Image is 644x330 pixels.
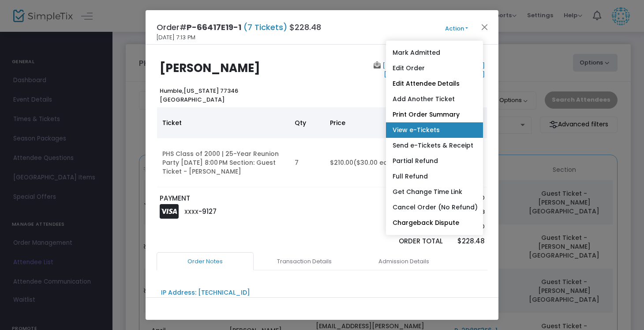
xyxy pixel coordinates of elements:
[386,107,483,122] a: Print Order Summary
[157,138,289,187] td: PHS Class of 2000 | 25-Year Reunion Party [DATE] 8:00 PM Section: Guest Ticket - [PERSON_NAME]
[157,21,321,33] h4: Order# $228.48
[386,76,483,91] a: Edit Attendee Details
[289,107,325,138] th: Qty
[325,138,408,187] td: $210.00
[184,208,198,216] span: XXXX
[160,193,318,204] p: PAYMENT
[386,169,483,184] a: Full Refund
[160,87,183,95] span: Humble,
[160,60,260,76] b: [PERSON_NAME]
[479,21,490,33] button: Close
[157,252,254,271] a: Order Notes
[198,207,217,216] span: -9127
[157,107,289,138] th: Ticket
[157,33,195,42] span: [DATE] 7:13 PM
[368,193,443,202] p: Sub total
[241,22,289,33] span: (7 Tickets)
[386,215,483,231] a: Chargeback Dispute
[187,22,241,33] span: P-66417E19-1
[160,87,238,104] b: [US_STATE] 77346 [GEOGRAPHIC_DATA]
[386,91,483,107] a: Add Another Ticket
[386,184,483,200] a: Get Change Time Link
[368,236,443,247] p: Order Total
[386,61,483,76] a: Edit Order
[325,107,408,138] th: Price
[157,107,487,187] div: Data table
[386,200,483,215] a: Cancel Order (No Refund)
[451,236,484,247] p: $228.48
[430,24,483,34] button: Action
[353,158,399,167] span: ($30.00 each)
[355,252,452,271] a: Admission Details
[368,222,443,231] p: Tax Total
[386,153,483,169] a: Partial Refund
[161,288,250,297] div: IP Address: [TECHNICAL_ID]
[386,45,483,61] a: Mark Admitted
[386,122,483,138] a: View e-Tickets
[368,208,443,216] p: Service Fee Total
[289,138,325,187] td: 7
[386,138,483,153] a: Send e-Tickets & Receipt
[256,252,353,271] a: Transaction Details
